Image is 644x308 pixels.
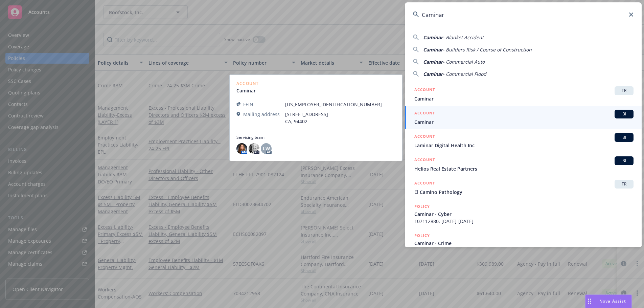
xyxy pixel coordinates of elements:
span: - Commercial Flood [443,71,486,77]
span: - Builders Risk / Course of Construction [443,46,532,53]
span: TR [617,88,631,94]
h5: POLICY [414,232,430,239]
a: ACCOUNTTREl Camino Pathology [405,176,642,199]
span: Caminar [423,59,443,65]
span: Caminar [423,46,443,53]
h5: ACCOUNT [414,86,435,94]
span: TR [617,181,631,187]
span: 107112880, [DATE]-[DATE] [414,218,634,225]
span: El Camino Pathology [414,189,634,196]
span: Caminar [414,118,634,126]
div: Drag to move [585,295,594,308]
span: - Blanket Accident [443,34,484,41]
button: Nova Assist [585,294,632,308]
h5: POLICY [414,203,430,210]
span: Caminar - Crime [414,240,634,247]
span: - Commercial Auto [443,59,485,65]
span: Nova Assist [599,298,626,304]
span: BI [617,134,631,140]
h5: ACCOUNT [414,156,435,164]
a: ACCOUNTTRCaminar [405,83,642,106]
span: Caminar - Cyber [414,211,634,218]
h5: ACCOUNT [414,133,435,141]
a: ACCOUNTBIHelios Real Estate Partners [405,153,642,176]
a: ACCOUNTBICaminar [405,106,642,129]
span: Caminar [423,34,443,41]
h5: ACCOUNT [414,110,435,118]
span: Caminar [423,71,443,77]
span: Caminar [414,95,634,102]
span: BI [617,111,631,117]
h5: ACCOUNT [414,180,435,188]
span: Helios Real Estate Partners [414,165,634,172]
a: ACCOUNTBILaminar Digital Health Inc [405,129,642,153]
a: POLICYCaminar - Cyber107112880, [DATE]-[DATE] [405,199,642,228]
span: BI [617,158,631,164]
input: Search... [405,2,642,27]
span: Laminar Digital Health Inc [414,142,634,149]
a: POLICYCaminar - Crime [405,228,642,258]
